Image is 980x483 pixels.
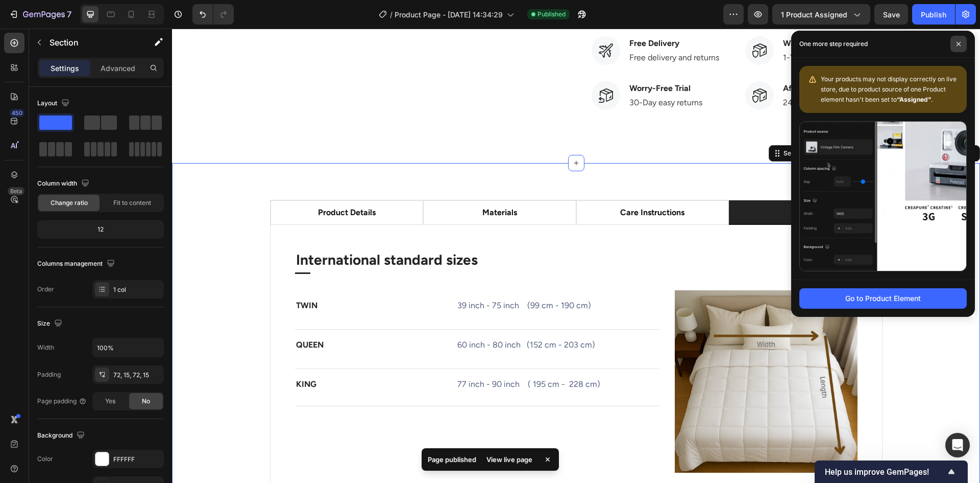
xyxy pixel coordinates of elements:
div: Padding [37,370,61,379]
div: FFFFFF [113,455,161,464]
p: One more step required [799,39,868,49]
p: Page published [428,454,476,465]
p: QUEEN [124,310,267,323]
span: 77 inch - 90 inch ( 195 cm - 228 cm) [285,351,428,360]
p: Advanced [101,63,135,74]
span: Your products may not display correctly on live store, due to product source of one Product eleme... [821,75,957,103]
p: Worry-Free Trial [457,54,530,66]
p: care instructions [448,178,512,190]
div: 450 [10,109,24,117]
div: Page padding [37,397,87,406]
div: Size [37,317,64,331]
b: “Assigned” [897,96,931,103]
span: Yes [105,397,115,406]
div: Column width [37,177,91,191]
button: AI Content [731,119,776,131]
div: Columns management [37,257,117,271]
div: 12 [39,222,162,237]
p: size [625,177,641,190]
span: 60 inch - 80 inch (152 cm - 203 cm) [285,311,423,321]
p: product details [146,178,204,190]
iframe: Design area [172,29,980,483]
div: Layout [37,97,71,110]
span: No [142,397,150,406]
p: Create Theme Section [659,120,725,129]
h2: International standard sizes [123,221,685,241]
div: Width [37,343,54,352]
button: 1 product assigned [772,4,870,25]
img: Alt Image [573,53,602,81]
button: Show survey - Help us improve GemPages! [825,466,958,478]
div: Order [37,285,54,294]
span: Product Page - [DATE] 14:34:29 [395,9,503,20]
div: View live page [480,452,538,467]
div: Beta [8,187,24,195]
p: 24/7 support [611,68,681,80]
div: 1 col [113,285,161,294]
div: Open Intercom Messenger [945,433,970,457]
span: Published [537,10,566,19]
button: Save [874,4,908,25]
button: Go to Product Element [799,288,967,309]
img: Alt Image [420,53,448,81]
p: materials [310,178,345,190]
div: Background [37,429,87,443]
img: Alt Image [503,262,685,444]
p: 30-Day easy returns [457,68,530,80]
p: Section [50,36,133,49]
button: Publish [912,4,955,25]
div: Rich Text Editor. Editing area: main [284,349,487,363]
span: / [390,9,393,20]
div: Undo/Redo [192,4,234,25]
p: KING [124,350,267,362]
p: Settings [51,63,79,74]
p: TWIN [124,271,267,283]
button: 7 [4,4,76,25]
div: 72, 15, 72, 15 [113,371,161,380]
div: Section 2 [609,120,641,129]
input: Auto [93,338,163,357]
span: Fit to content [113,198,151,208]
span: Change ratio [51,198,88,208]
span: 39 inch - 75 inch (99 cm - 190 cm) [285,272,419,282]
div: Publish [921,9,946,20]
div: Go to Product Element [845,293,921,304]
p: Warranty [611,9,692,21]
img: Alt Image [573,8,602,36]
span: Save [883,10,900,19]
p: After-Sale Service [611,54,681,66]
p: 7 [67,8,71,20]
span: 1 product assigned [781,9,847,20]
div: Color [37,454,53,464]
p: 1-Year warranty policy [611,23,692,35]
span: Help us improve GemPages! [825,467,945,477]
